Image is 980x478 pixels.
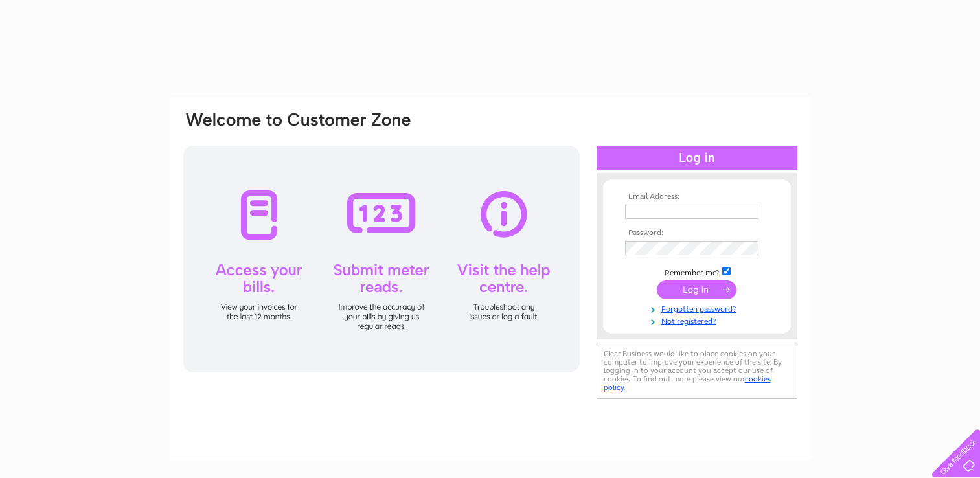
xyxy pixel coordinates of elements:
div: Clear Business would like to place cookies on your computer to improve your experience of the sit... [597,343,797,399]
th: Email Address: [622,192,772,201]
td: Remember me? [622,265,772,278]
a: Not registered? [625,314,772,326]
a: cookies policy [604,374,771,392]
a: Forgotten password? [625,302,772,314]
input: Submit [657,280,736,299]
th: Password: [622,229,772,238]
